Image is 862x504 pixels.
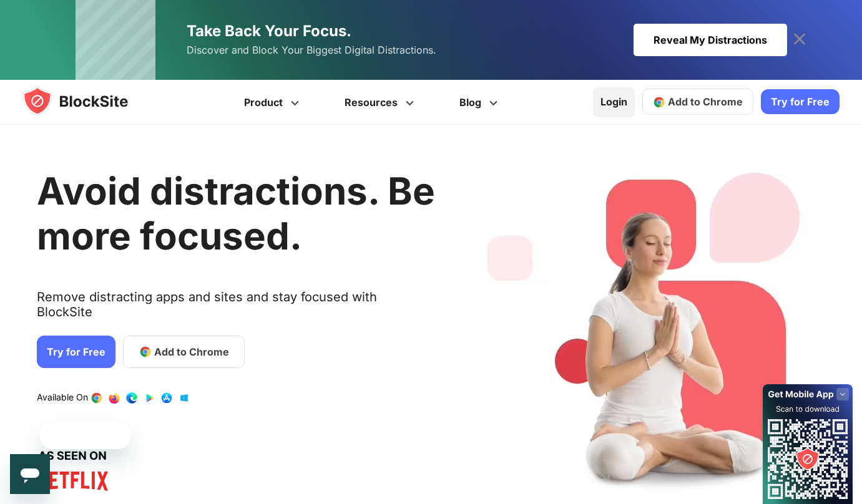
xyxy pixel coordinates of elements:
iframe: Button to launch messaging window [10,454,50,494]
span: Add to Chrome [668,96,743,109]
h1: Avoid distractions. Be more focused. [37,168,435,258]
text: Available On [37,392,88,404]
div: Reveal My Distractions [634,24,787,56]
a: Try for Free [37,336,115,368]
a: Try for Free [761,90,840,115]
a: Add to Chrome [642,89,753,115]
a: Login [593,87,635,117]
a: Add to Chrome [123,336,245,368]
span: Take Back Your Focus. [187,22,351,40]
img: chrome-icon.svg [653,96,665,109]
span: Discover and Block Your Biggest Digital Distractions. [187,41,436,59]
span: Add to Chrome [154,344,229,359]
a: Blog [439,80,522,125]
img: blocksite-icon.5d769676.svg [22,86,152,116]
a: Resources [324,80,439,125]
iframe: Message from company [40,422,130,449]
text: Remove distracting apps and sites and stay focused with BlockSite [37,289,435,329]
a: Product [223,80,324,125]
